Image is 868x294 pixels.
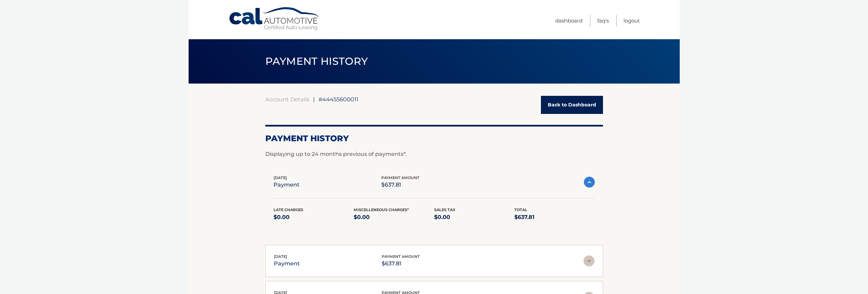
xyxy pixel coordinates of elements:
[514,212,595,222] p: $637.81
[265,133,603,144] h2: Payment History
[555,15,583,26] a: Dashboard
[541,96,603,114] a: Back to Dashboard
[381,175,420,180] span: payment amount
[274,207,303,212] span: Late Charges
[274,212,354,222] p: $0.00
[265,55,368,68] span: PAYMENT HISTORY
[434,212,515,222] p: $0.00
[265,150,603,158] p: Displaying up to 24 months previous of payments*.
[319,96,358,103] span: #44455600011
[274,254,287,259] span: [DATE]
[229,7,321,31] a: Cal Automotive
[381,180,420,190] p: $637.81
[313,96,315,103] span: |
[597,15,609,26] a: FAQ's
[584,255,594,266] img: accordion-rest.svg
[514,207,527,212] span: Total
[382,259,420,268] p: $637.81
[274,175,287,180] span: [DATE]
[623,15,640,26] a: Logout
[354,212,434,222] p: $0.00
[434,207,455,212] span: Sales Tax
[584,177,595,188] img: accordion-active.svg
[265,96,309,103] a: Account Details
[382,254,420,259] span: payment amount
[274,259,300,268] p: payment
[274,180,299,190] p: payment
[354,207,409,212] span: Miscelleneous Charges*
